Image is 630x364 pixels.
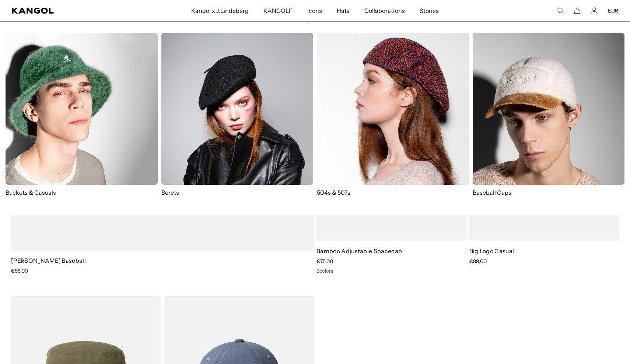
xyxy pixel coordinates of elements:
[161,33,314,197] a: Berets
[591,7,598,14] a: Account
[317,188,469,197] p: 504s & 507s
[316,268,466,274] div: 3 colors
[161,188,314,197] p: Berets
[11,268,28,274] span: €55,00
[469,258,487,265] span: €89,00
[557,7,564,14] summary: Search here
[6,33,158,197] a: Buckets & Casuals
[6,188,158,197] p: Buckets & Casuals
[473,33,625,204] a: Baseball Caps
[316,247,402,255] a: Bamboo Adjustable Spacecap
[12,8,126,14] a: Kangol
[473,188,625,197] p: Baseball Caps
[469,247,514,255] a: Big Logo Casual
[316,258,333,265] span: €75,00
[11,257,86,264] a: [PERSON_NAME] Baseball
[317,33,469,197] a: 504s & 507s
[608,7,618,14] button: EUR
[574,7,581,14] button: Cart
